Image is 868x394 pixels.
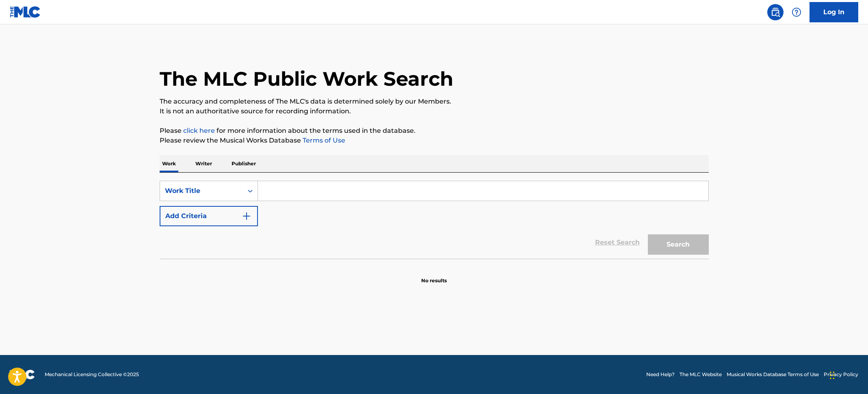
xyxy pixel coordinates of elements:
a: Public Search [767,4,784,20]
button: Add Criteria [160,206,258,226]
img: 9d2ae6d4665cec9f34b9.svg [242,211,251,221]
p: Publisher [229,155,258,172]
img: help [792,7,801,17]
a: The MLC Website [680,371,722,378]
img: MLC Logo [10,6,41,18]
span: Mechanical Licensing Collective © 2025 [45,371,139,378]
a: Log In [810,2,858,22]
img: search [771,7,780,17]
p: Writer [193,155,214,172]
div: Work Title [165,186,238,196]
p: Please review the Musical Works Database [160,136,709,145]
p: No results [421,267,447,284]
p: Please for more information about the terms used in the database. [160,126,709,136]
img: logo [10,370,35,379]
form: Search Form [160,181,709,259]
p: It is not an authoritative source for recording information. [160,106,709,116]
p: The accuracy and completeness of The MLC's data is determined solely by our Members. [160,97,709,106]
iframe: Resource Center [845,263,868,328]
a: Need Help? [646,371,675,378]
div: Drag [830,363,835,388]
a: Privacy Policy [824,371,858,378]
a: Musical Works Database Terms of Use [727,371,819,378]
a: Terms of Use [301,136,345,144]
div: Help [788,4,805,20]
h1: The MLC Public Work Search [160,67,453,91]
p: Work [160,155,178,172]
a: click here [183,127,215,134]
iframe: Chat Widget [827,355,868,394]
